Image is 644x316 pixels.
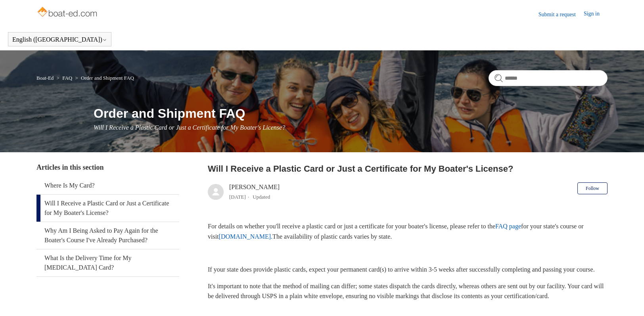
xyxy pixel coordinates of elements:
li: Boat-Ed [36,75,55,81]
li: Order and Shipment FAQ [73,75,134,81]
span: Will I Receive a Plastic Card or Just a Certificate for My Boater's License? [94,124,285,131]
button: English ([GEOGRAPHIC_DATA]) [12,36,107,43]
h2: Will I Receive a Plastic Card or Just a Certificate for My Boater's License? [208,162,608,175]
a: [DOMAIN_NAME]. [219,233,273,240]
li: Updated [253,194,270,200]
h1: Order and Shipment FAQ [94,104,608,123]
p: If your state does provide plastic cards, expect your permanent card(s) to arrive within 3-5 week... [208,264,608,275]
a: Where Is My Card? [36,177,179,194]
time: 04/08/2025, 12:43 [229,194,246,200]
input: Search [489,70,608,86]
a: Boat-Ed [36,75,54,81]
a: FAQ page [495,223,521,230]
a: Why Am I Being Asked to Pay Again for the Boater's Course I've Already Purchased? [36,222,179,249]
div: [PERSON_NAME] [229,182,280,201]
span: Articles in this section [36,163,103,171]
a: Submit a request [539,10,584,19]
a: FAQ [62,75,72,81]
p: For details on whether you'll receive a plastic card or just a certificate for your boater's lice... [208,221,608,241]
button: Follow Article [577,182,608,194]
p: It's important to note that the method of mailing can differ; some states dispatch the cards dire... [208,281,608,301]
a: Sign in [584,10,608,19]
li: FAQ [55,75,74,81]
img: Boat-Ed Help Center home page [36,5,100,21]
a: What Is the Delivery Time for My [MEDICAL_DATA] Card? [36,249,179,276]
a: Order and Shipment FAQ [81,75,134,81]
a: Will I Receive a Plastic Card or Just a Certificate for My Boater's License? [36,195,179,222]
